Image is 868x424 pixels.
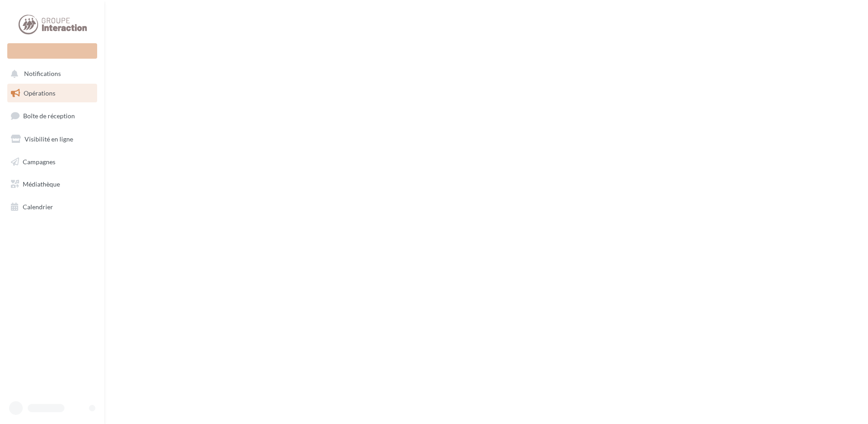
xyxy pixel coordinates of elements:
[24,70,61,78] span: Notifications
[23,157,55,165] span: Campagnes
[5,197,99,217] a: Calendrier
[5,175,99,194] a: Médiathèque
[7,43,97,59] div: Nouvelle campagne
[5,106,99,126] a: Boîte de réception
[23,203,53,211] span: Calendrier
[25,135,73,143] span: Visibilité en ligne
[23,112,75,120] span: Boîte de réception
[23,180,60,188] span: Médiathèque
[5,152,99,172] a: Campagnes
[5,84,99,103] a: Opérations
[24,89,55,97] span: Opérations
[5,130,99,149] a: Visibilité en ligne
